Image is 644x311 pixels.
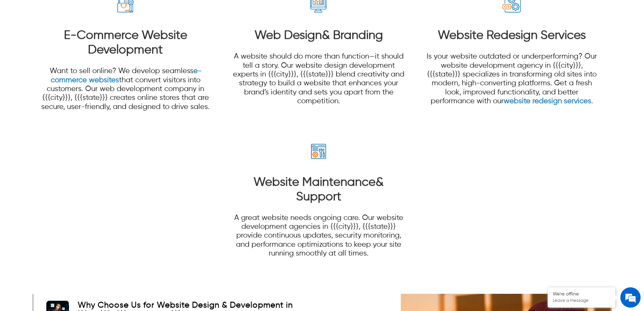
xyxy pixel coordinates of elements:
[99,208,123,218] em: Submit
[255,29,322,42] a: Web Design
[306,138,331,163] img: Website-Maintenance-&-Support
[232,214,405,258] p: A great website needs ongoing care. Our website development agencies in {{{city}}}, {{{state}}} p...
[3,185,129,208] textarea: Type your message and click 'Submit'
[47,178,51,182] img: salesiqlogo_leal7QplfZFryJ6FIlVepeu7OftD7mt8q6exU6-34PB8prfIgodN67KcxXM9Y7JQ_.png
[64,29,187,56] a: E-Commerce Website Development
[39,67,212,111] p: Want to sell online? We develop seamless that convert visitors into customers. Our web developmen...
[111,3,127,20] div: Minimize live chat window
[425,52,599,106] p: Is your website outdated or underperforming? Our website development agency in {{{city}}}, {{{sta...
[553,298,610,304] p: Leave a message
[438,29,586,42] a: Website Redesign Services
[14,85,118,154] span: We are offline. Please leave us a message.
[51,67,201,84] a: e-commerce websites
[11,41,28,44] img: logo_Zg8I0qSkbAqR2WFHt3p6CTuqpyXMFPubPcD2OT02zFN43Cy9FUNNG3NEPhM_Q1qe_.png
[504,97,591,105] a: website redesign services
[254,176,376,188] a: Website Maintenance
[53,177,86,182] em: Driven by SalesIQ
[254,176,384,203] strong: & Support
[553,291,610,297] div: We're offline
[255,29,383,42] strong: & Branding
[35,38,114,47] div: Leave a message
[232,52,405,106] p: A website should do more than function—it should tell a story. Our website design development exp...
